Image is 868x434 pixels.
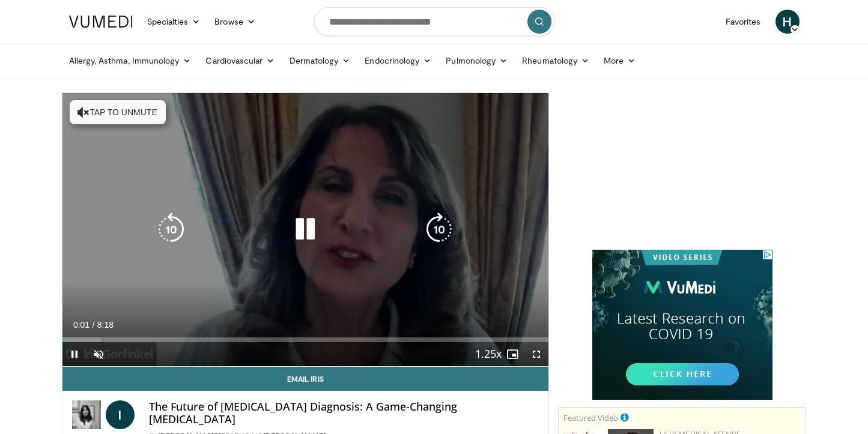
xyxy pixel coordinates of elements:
[515,49,596,73] a: Rheumatology
[282,49,358,73] a: Dermatology
[93,320,95,330] span: /
[70,100,166,124] button: Tap to unmute
[476,342,500,366] button: Playback Rate
[592,92,772,243] iframe: Advertisement
[500,342,524,366] button: Enable picture-in-picture mode
[439,49,515,73] a: Pulmonology
[62,93,549,367] video-js: Video Player
[62,367,549,391] a: Email Iris
[524,342,548,366] button: Fullscreen
[563,412,618,423] small: Featured Video
[775,10,800,34] a: H
[62,49,199,73] a: Allergy, Asthma, Immunology
[314,7,554,36] input: Search topics, interventions
[62,342,86,366] button: Pause
[198,49,282,73] a: Cardiovascular
[97,320,114,330] span: 8:18
[86,342,111,366] button: Unmute
[69,16,133,28] img: VuMedi Logo
[592,250,772,400] iframe: Advertisement
[106,400,135,429] a: I
[140,10,208,34] a: Specialties
[73,320,90,330] span: 0:01
[596,49,643,73] a: More
[149,400,539,426] h4: The Future of [MEDICAL_DATA] Diagnosis: A Game-Changing [MEDICAL_DATA]
[718,10,768,34] a: Favorites
[207,10,263,34] a: Browse
[357,49,439,73] a: Endocrinology
[62,337,549,342] div: Progress Bar
[72,400,101,429] img: Dr. Iris Gorfinkel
